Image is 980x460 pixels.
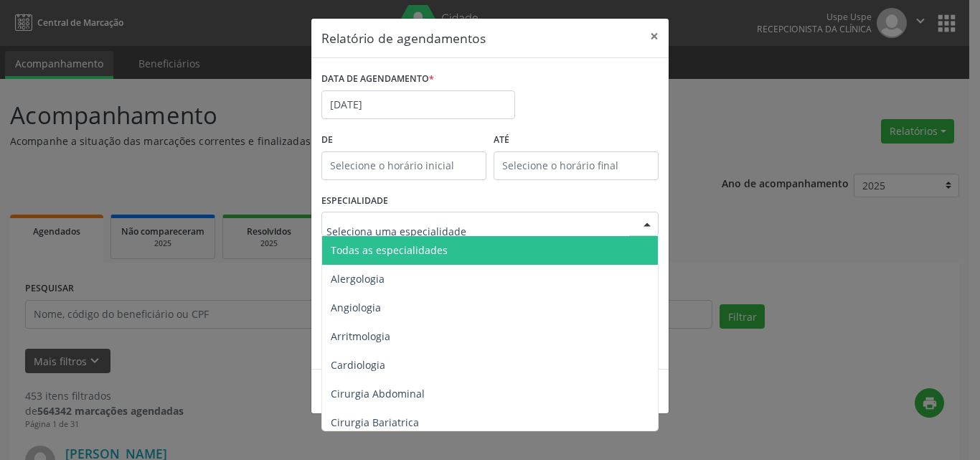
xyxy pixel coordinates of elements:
label: ATÉ [494,129,659,151]
label: ESPECIALIDADE [321,190,388,212]
label: DATA DE AGENDAMENTO [321,68,434,90]
span: Todas as especialidades [331,243,448,257]
span: Cirurgia Abdominal [331,387,425,400]
input: Seleciona uma especialidade [326,217,629,245]
span: Cirurgia Bariatrica [331,416,419,429]
span: Alergologia [331,272,385,286]
label: De [321,129,486,151]
input: Selecione o horário inicial [321,151,486,180]
input: Selecione uma data ou intervalo [321,90,515,119]
span: Angiologia [331,301,381,314]
span: Cardiologia [331,358,385,372]
h5: Relatório de agendamentos [321,29,486,47]
span: Arritmologia [331,329,390,343]
input: Selecione o horário final [494,151,659,180]
button: Close [640,19,669,54]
